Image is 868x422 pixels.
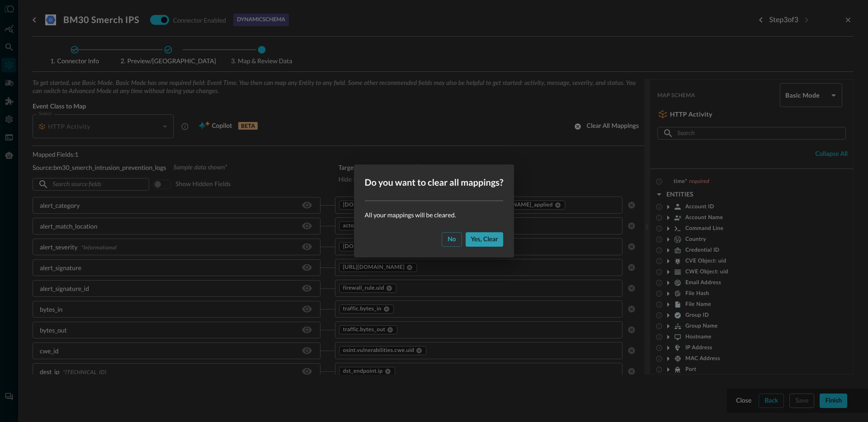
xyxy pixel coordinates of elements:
button: No [442,232,462,247]
h2: Do you want to clear all mappings? [354,164,514,201]
div: Yes, clear [471,234,498,245]
div: No [448,234,456,245]
p: All your mappings will be cleared. [365,210,504,220]
button: Yes, clear [466,232,504,247]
